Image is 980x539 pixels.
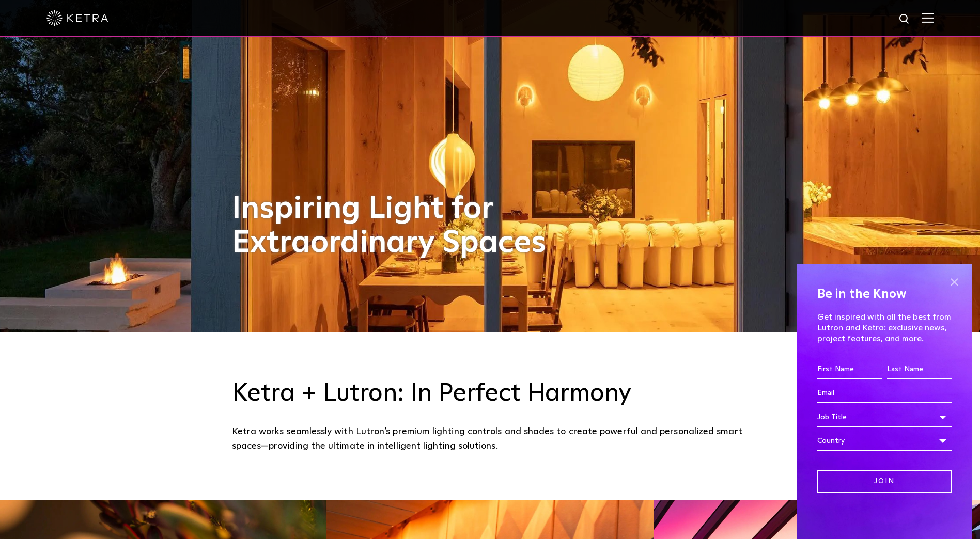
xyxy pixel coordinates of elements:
img: Hamburger%20Nav.svg [922,13,934,23]
input: Last Name [887,360,952,379]
input: Join [817,470,952,493]
div: Ketra works seamlessly with Lutron’s premium lighting controls and shades to create powerful and ... [232,424,749,454]
div: Job Title [817,407,952,427]
img: search icon [898,13,911,26]
h1: Inspiring Light for Extraordinary Spaces [232,192,568,260]
img: ketra-logo-2019-white [46,10,108,26]
h3: Ketra + Lutron: In Perfect Harmony [232,379,749,409]
input: First Name [817,360,882,379]
div: Country [817,431,952,451]
p: Get inspired with all the best from Lutron and Ketra: exclusive news, project features, and more. [817,312,952,344]
input: Email [817,384,952,403]
h4: Be in the Know [817,284,952,304]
